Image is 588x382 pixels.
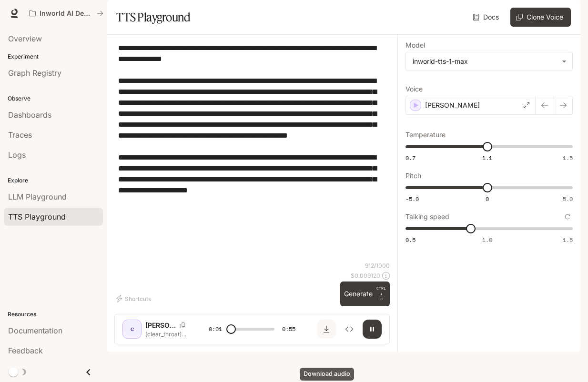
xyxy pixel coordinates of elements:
[406,131,446,138] p: Temperature
[563,154,573,162] span: 1.5
[482,236,492,244] span: 1.0
[425,101,480,110] p: [PERSON_NAME]
[563,195,573,203] span: 5.0
[406,42,425,49] p: Model
[413,57,557,66] div: inworld-tts-1-max
[317,320,336,339] button: Download audio
[510,8,571,27] button: Clone Voice
[300,368,354,381] div: Download audio
[376,285,386,302] p: ⏎
[471,8,503,27] a: Docs
[116,8,190,27] h1: TTS Playground
[406,172,421,179] p: Pitch
[282,324,295,334] span: 0:55
[40,10,93,18] p: Inworld AI Demos
[486,195,489,203] span: 0
[563,236,573,244] span: 1.5
[124,322,140,337] div: C
[406,86,423,92] p: Voice
[406,154,416,162] span: 0.7
[351,271,380,280] p: $ 0.009120
[209,324,222,334] span: 0:01
[25,4,108,23] button: All workspaces
[406,52,572,70] div: inworld-tts-1-max
[406,236,416,244] span: 0.5
[114,291,155,306] button: Shortcuts
[376,285,386,297] p: CTRL +
[482,154,492,162] span: 1.1
[176,322,189,328] button: Copy Voice ID
[145,330,191,338] p: [clear_throat] You move with precision, aware that every motion is measured for both pleasure and...
[562,211,573,222] button: Reset to default
[406,213,449,220] p: Talking speed
[340,281,390,306] button: GenerateCTRL +⏎
[145,321,176,330] p: [PERSON_NAME]
[365,261,390,270] p: 912 / 1000
[406,195,419,203] span: -5.0
[340,320,359,339] button: Inspect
